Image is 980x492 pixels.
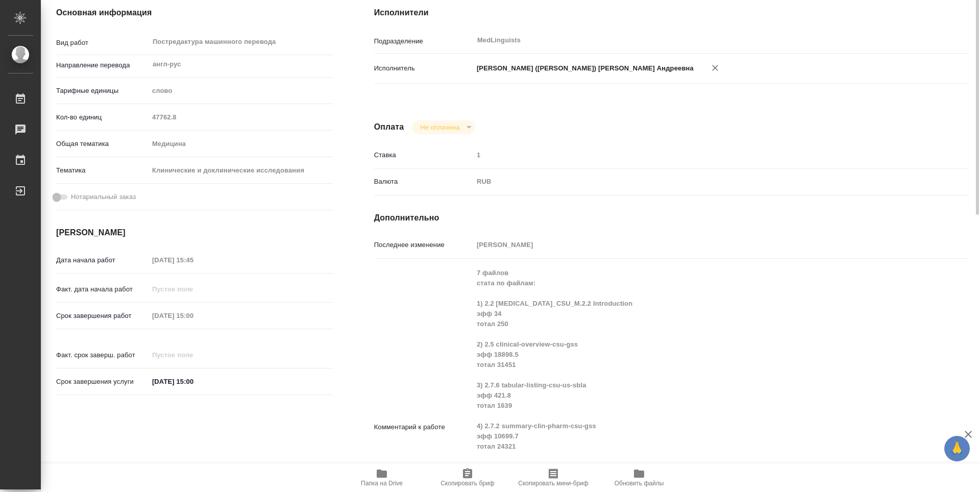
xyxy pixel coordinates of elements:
button: Обновить файлы [596,463,682,492]
input: Пустое поле [149,308,238,323]
h4: Основная информация [56,7,333,19]
p: Валюта [374,177,473,187]
p: Вид работ [56,38,149,48]
button: 🙏 [944,436,970,461]
p: Тарифные единицы [56,86,149,96]
h4: Исполнители [374,7,969,19]
p: Направление перевода [56,60,149,70]
span: 🙏 [948,438,966,459]
input: Пустое поле [149,253,238,267]
p: [PERSON_NAME] ([PERSON_NAME]) [PERSON_NAME] Андреевна [473,63,694,73]
p: Срок завершения услуги [56,377,149,387]
p: Факт. срок заверш. работ [56,350,149,360]
p: Ставка [374,150,473,160]
input: Пустое поле [473,237,919,252]
p: Тематика [56,165,149,176]
input: ✎ Введи что-нибудь [149,374,238,389]
h4: Дополнительно [374,212,969,224]
p: Кол-во единиц [56,112,149,122]
h4: Оплата [374,121,404,133]
p: Исполнитель [374,63,473,73]
input: Пустое поле [149,282,238,297]
input: Пустое поле [149,348,238,362]
span: Скопировать мини-бриф [518,480,588,487]
div: Не оплачена [412,120,475,134]
span: Папка на Drive [361,480,403,487]
button: Скопировать бриф [425,463,510,492]
div: Клинические и доклинические исследования [149,162,333,179]
h4: [PERSON_NAME] [56,227,333,239]
button: Скопировать мини-бриф [510,463,596,492]
span: Обновить файлы [615,480,664,487]
button: Папка на Drive [339,463,425,492]
p: Факт. дата начала работ [56,284,149,294]
div: Медицина [149,135,333,153]
span: Нотариальный заказ [71,192,136,202]
button: Удалить исполнителя [704,57,726,79]
button: Не оплачена [417,123,462,132]
p: Последнее изменение [374,240,473,250]
div: RUB [473,173,919,190]
input: Пустое поле [149,110,333,125]
div: слово [149,82,333,100]
p: Срок завершения работ [56,311,149,321]
p: Подразделение [374,36,473,46]
p: Комментарий к работе [374,422,473,432]
p: Общая тематика [56,139,149,149]
input: Пустое поле [473,147,919,162]
span: Скопировать бриф [440,480,494,487]
p: Дата начала работ [56,255,149,265]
